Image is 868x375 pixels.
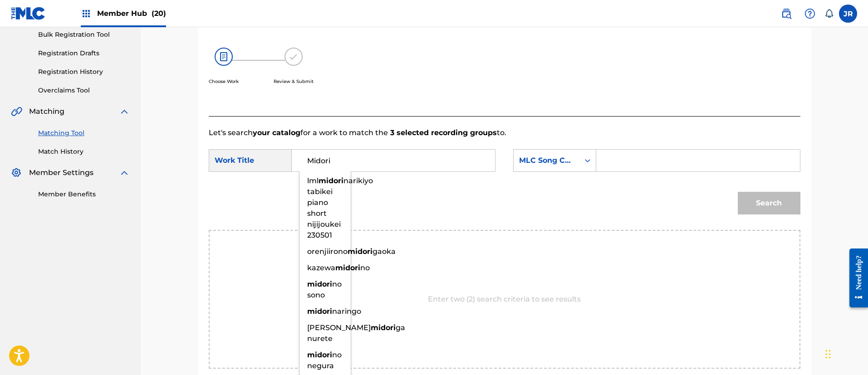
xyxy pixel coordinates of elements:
[843,241,868,314] iframe: Resource Center
[284,48,303,66] img: 173f8e8b57e69610e344.svg
[152,9,166,18] span: (20)
[307,247,348,256] span: orenjiirono
[38,190,130,199] a: Member Benefits
[360,263,370,272] span: no
[839,5,857,23] div: User Menu
[307,280,342,299] span: no sono
[11,106,22,117] img: Matching
[335,263,360,272] strong: midori
[38,86,130,95] a: Overclaims Tool
[11,7,46,20] img: MLC Logo
[332,307,361,316] span: naringo
[804,8,815,19] img: help
[781,8,792,19] img: search
[307,280,332,288] strong: midori
[38,49,130,58] a: Registration Drafts
[29,167,93,178] span: Member Settings
[348,247,373,256] strong: midori
[11,167,22,178] img: Member Settings
[209,138,800,230] form: Search Form
[209,127,800,138] p: Let's search for a work to match the to.
[823,331,868,375] iframe: Chat Widget
[801,5,819,23] div: Help
[519,155,574,166] div: MLC Song Code
[307,323,371,332] span: [PERSON_NAME]
[319,176,343,185] strong: midori
[81,8,92,19] img: Top Rightsholders
[274,78,314,85] p: Review & Submit
[38,67,130,77] a: Registration History
[307,323,405,343] span: ga nurete
[307,263,335,272] span: kazewa
[307,351,332,359] strong: midori
[253,128,300,137] strong: your catalog
[38,30,130,39] a: Bulk Registration Tool
[307,176,373,239] span: narikiyo tabikei piano short nijijoukei 230501
[824,9,834,18] div: Notifications
[38,128,130,138] a: Matching Tool
[209,78,239,85] p: Choose Work
[388,128,497,137] strong: 3 selected recording groups
[119,167,130,178] img: expand
[825,341,831,368] div: Drag
[38,147,130,156] a: Match History
[371,323,396,332] strong: midori
[777,5,795,23] a: Public Search
[307,176,319,185] span: lml
[97,8,166,19] span: Member Hub
[428,294,581,305] p: Enter two (2) search criteria to see results
[373,247,396,256] span: gaoka
[307,351,342,370] span: no negura
[29,106,64,117] span: Matching
[307,307,332,316] strong: midori
[119,106,130,117] img: expand
[215,48,233,66] img: 26af456c4569493f7445.svg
